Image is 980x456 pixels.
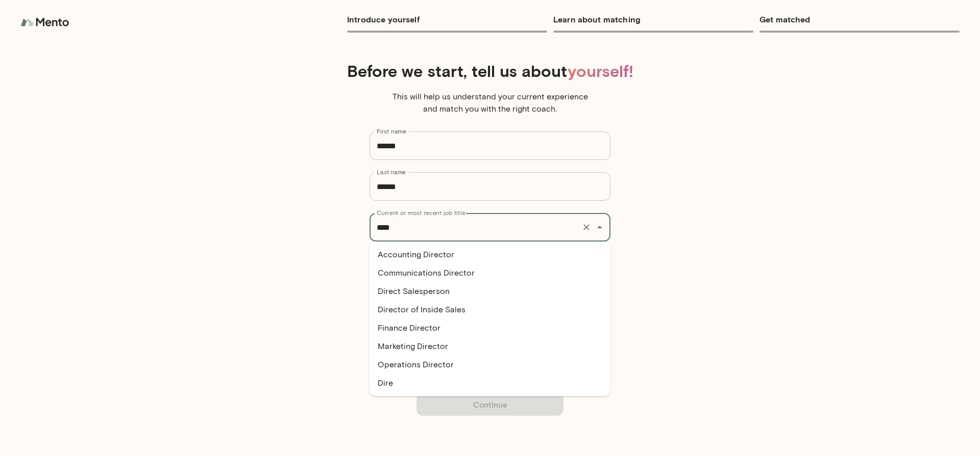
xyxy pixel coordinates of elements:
[370,356,610,374] li: Operations Director
[388,91,592,115] p: This will help us understand your current experience and match you with the right coach.
[370,337,610,356] li: Marketing Director
[370,282,610,301] li: Direct Salesperson
[377,208,465,217] label: Current or most recent job title
[347,12,547,26] h6: Introduce yourself
[370,374,610,392] li: Dire
[568,61,633,81] span: yourself!
[553,12,753,26] h6: Learn about matching
[377,168,406,176] label: Last name
[759,12,960,26] h6: Get matched
[370,246,610,264] li: Accounting Director
[370,301,610,319] li: Director of Inside Sales
[20,12,71,33] img: logo
[593,220,607,234] button: Close
[370,319,610,337] li: Finance Director
[106,61,874,81] h4: Before we start, tell us about
[377,127,406,136] label: First name
[579,220,594,234] button: Clear
[370,264,610,282] li: Communications Director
